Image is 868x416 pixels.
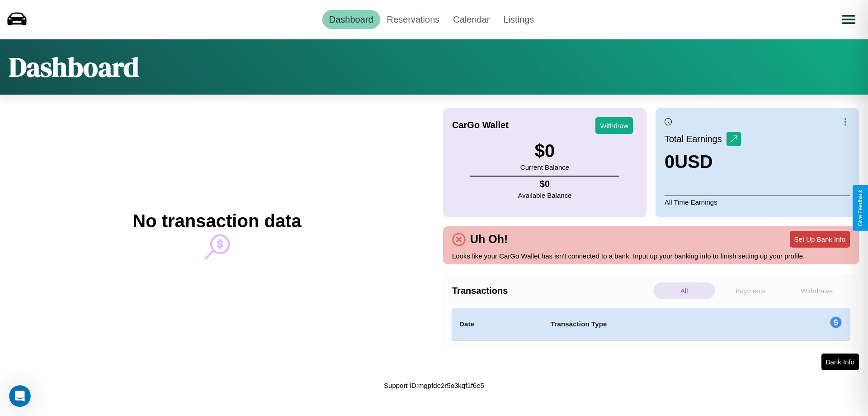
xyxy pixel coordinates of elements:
[322,10,380,29] a: Dashboard
[446,10,496,29] a: Calendar
[380,10,447,29] a: Reservations
[821,354,859,370] button: Bank Info
[459,319,536,330] h4: Date
[518,179,572,189] h4: $ 0
[665,196,850,208] p: All Time Earnings
[466,233,512,246] h4: Uh Oh!
[653,282,715,299] p: All
[9,48,139,86] h1: Dashboard
[836,7,861,32] button: Open menu
[452,250,850,262] p: Looks like your CarGo Wallet has isn't connected to a bank. Input up your banking info to finish ...
[857,190,863,226] div: Give Feedback
[384,379,484,392] p: Support ID: mgpfde2r5o3kqf1f6e5
[452,286,651,296] h4: Transactions
[520,161,569,173] p: Current Balance
[720,282,782,299] p: Payments
[132,211,301,231] h2: No transaction data
[665,131,726,147] p: Total Earnings
[551,319,756,330] h4: Transaction Type
[786,282,848,299] p: Withdraws
[665,152,741,172] h3: 0 USD
[520,141,569,161] h3: $ 0
[452,308,850,340] table: simple table
[9,385,31,407] iframe: Intercom live chat
[595,117,633,134] button: Withdraw
[518,189,572,201] p: Available Balance
[496,10,541,29] a: Listings
[790,231,850,248] button: Set Up Bank Info
[452,120,509,130] h4: CarGo Wallet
